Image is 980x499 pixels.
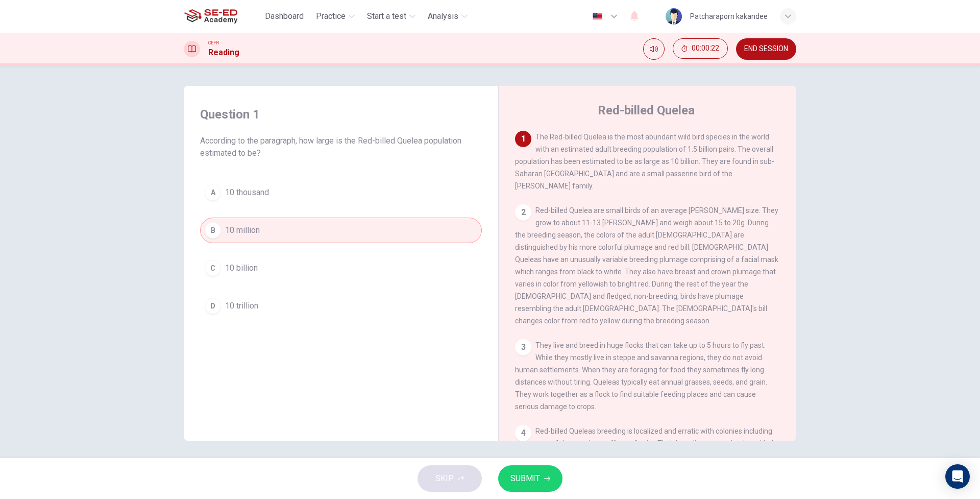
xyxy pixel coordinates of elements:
[515,206,778,325] span: Red-billed Quelea are small birds of an average [PERSON_NAME] size. They grow to about 11-13 [PER...
[515,341,767,411] span: They live and breed in huge flocks that can take up to 5 hours to fly past. While they mostly liv...
[692,44,719,53] span: 00:00:22
[666,8,682,25] img: Profile picture
[200,180,482,205] button: A10 thousand
[515,425,531,441] div: 4
[200,106,482,123] h4: Question 1
[690,10,768,22] div: Patcharaporn kakandee
[225,224,260,236] span: 10 million
[598,102,695,118] h4: Red-billed Quelea
[225,186,269,199] span: 10 thousand
[208,39,219,46] span: CEFR
[205,260,221,276] div: C
[363,7,420,26] button: Start a test
[200,255,482,281] button: C10 billion
[424,7,472,26] button: Analysis
[184,6,237,27] img: SE-ED Academy logo
[736,38,796,60] button: END SESSION
[515,131,531,147] div: 1
[200,293,482,319] button: D10 trillion
[498,465,562,492] button: SUBMIT
[643,38,665,60] div: Mute
[515,204,531,221] div: 2
[205,222,221,239] div: B
[367,10,406,22] span: Start a test
[673,38,728,59] button: 00:00:22
[591,13,604,20] img: en
[515,133,774,190] span: The Red-billed Quelea is the most abundant wild bird species in the world with an estimated adult...
[208,46,239,59] h1: Reading
[261,7,308,26] button: Dashboard
[200,218,482,243] button: B10 million
[205,298,221,314] div: D
[225,262,258,274] span: 10 billion
[316,10,346,22] span: Practice
[744,45,788,53] span: END SESSION
[673,38,728,60] div: Hide
[428,10,458,22] span: Analysis
[510,471,540,486] span: SUBMIT
[265,10,304,22] span: Dashboard
[205,184,221,201] div: A
[515,339,531,355] div: 3
[184,6,261,27] a: SE-ED Academy logo
[515,427,780,496] span: Red-billed Queleas breeding is localized and erratic with colonies including tens of thousands to...
[225,300,258,312] span: 10 trillion
[312,7,359,26] button: Practice
[200,135,482,159] span: According to the paragraph, how large is the Red-billed Quelea population estimated to be?
[945,464,970,489] div: Open Intercom Messenger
